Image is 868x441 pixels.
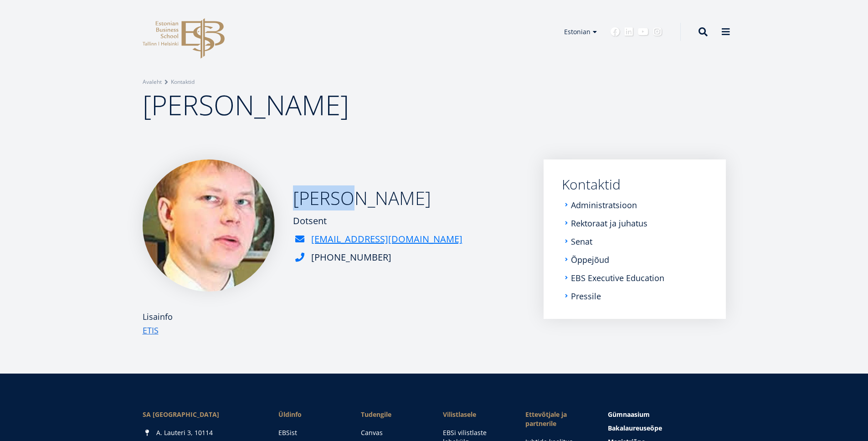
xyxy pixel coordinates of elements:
[361,428,425,437] a: Canvas
[311,251,391,264] div: [PHONE_NUMBER]
[143,410,260,419] div: SA [GEOGRAPHIC_DATA]
[171,77,195,87] a: Kontaktid
[608,410,725,419] a: Gümnaasium
[608,410,650,419] span: Gümnaasium
[143,310,525,323] div: Lisainfo
[571,237,592,246] a: Senat
[443,410,507,419] span: Vilistlasele
[293,214,462,228] div: Dotsent
[143,323,159,337] a: ETIS
[571,292,601,301] a: Pressile
[143,77,162,87] a: Avaleht
[608,424,662,432] span: Bakalaureuseõpe
[562,178,708,191] a: Kontaktid
[638,27,648,36] a: Youtube
[293,187,462,210] h2: [PERSON_NAME]
[311,232,462,246] a: [EMAIL_ADDRESS][DOMAIN_NAME]
[143,428,260,437] div: A. Lauteri 3, 10114
[571,200,637,210] a: Administratsioon
[571,255,609,264] a: Õppejõud
[608,424,725,433] a: Bakalaureuseõpe
[278,410,343,419] span: Üldinfo
[611,27,620,36] a: Facebook
[525,410,590,428] span: Ettevõtjale ja partnerile
[571,219,647,228] a: Rektoraat ja juhatus
[624,27,633,36] a: Linkedin
[143,86,349,123] span: [PERSON_NAME]
[278,428,343,437] a: EBSist
[143,159,275,292] img: Indrek Kaldo
[571,273,664,282] a: EBS Executive Education
[361,410,425,419] a: Tudengile
[653,27,662,36] a: Instagram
